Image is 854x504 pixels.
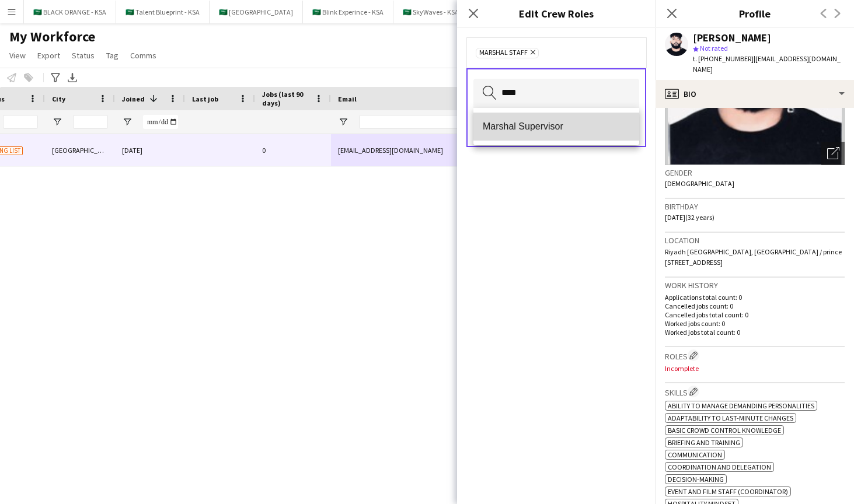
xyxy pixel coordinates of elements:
[72,50,95,61] span: Status
[665,386,845,398] h3: Skills
[665,280,845,290] h3: Work history
[665,179,734,188] span: [DEMOGRAPHIC_DATA]
[9,50,26,61] span: View
[52,117,62,127] button: Open Filter Menu
[665,364,845,373] p: Incomplete
[668,438,740,447] span: Briefing and training
[668,463,771,471] span: coordination and delegation
[45,134,115,166] div: [GEOGRAPHIC_DATA]
[102,48,123,63] a: Tag
[665,293,845,302] p: Applications total count: 0
[192,94,218,103] span: Last job
[331,134,564,166] div: [EMAIL_ADDRESS][DOMAIN_NAME]
[665,302,845,310] p: Cancelled jobs count: 0
[479,48,528,58] span: Marshal Staff
[24,1,116,23] button: 🇸🇦 BLACK ORANGE - KSA
[668,487,788,496] span: Event and Film Staff (Coordinator)
[262,90,310,107] span: Jobs (last 90 days)
[665,310,845,319] p: Cancelled jobs total count: 0
[48,71,62,85] app-action-btn: Advanced filters
[668,475,724,484] span: Decision-making
[665,328,845,337] p: Worked jobs total count: 0
[665,235,845,246] h3: Location
[665,213,714,222] span: [DATE] (32 years)
[668,401,814,410] span: Ability to manage demanding personalities
[665,349,845,362] h3: Roles
[210,1,303,23] button: 🇸🇦 [GEOGRAPHIC_DATA]
[52,94,65,103] span: City
[338,94,357,103] span: Email
[9,28,95,45] span: My Workforce
[126,48,161,63] a: Comms
[668,426,781,435] span: Basic crowd control knowledge
[255,134,331,166] div: 0
[668,450,722,459] span: Communication
[130,50,156,61] span: Comms
[303,1,393,23] button: 🇸🇦 Blink Experince - KSA
[656,6,854,21] h3: Profile
[656,80,854,108] div: Bio
[665,319,845,328] p: Worked jobs count: 0
[3,115,38,129] input: Status Filter Input
[73,115,108,129] input: City Filter Input
[700,44,728,52] span: Not rated
[693,54,841,73] span: | [EMAIL_ADDRESS][DOMAIN_NAME]
[5,48,30,63] a: View
[665,167,845,178] h3: Gender
[665,201,845,212] h3: Birthday
[338,117,348,127] button: Open Filter Menu
[483,121,630,132] span: Marshal Supervisor
[37,50,60,61] span: Export
[668,414,793,422] span: Adaptability to last-minute changes
[457,6,656,21] h3: Edit Crew Roles
[122,117,133,127] button: Open Filter Menu
[106,50,118,61] span: Tag
[116,1,210,23] button: 🇸🇦 Talent Blueprint - KSA
[65,71,79,85] app-action-btn: Export XLSX
[115,134,185,166] div: [DATE]
[359,115,557,129] input: Email Filter Input
[143,115,178,129] input: Joined Filter Input
[693,54,754,63] span: t. [PHONE_NUMBER]
[393,1,469,23] button: 🇸🇦 SkyWaves - KSA
[693,33,771,43] div: [PERSON_NAME]
[821,142,845,165] div: Open photos pop-in
[67,48,99,63] a: Status
[33,48,65,63] a: Export
[122,94,145,103] span: Joined
[665,247,842,267] span: Riyadh [GEOGRAPHIC_DATA], [GEOGRAPHIC_DATA] / prince [STREET_ADDRESS]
